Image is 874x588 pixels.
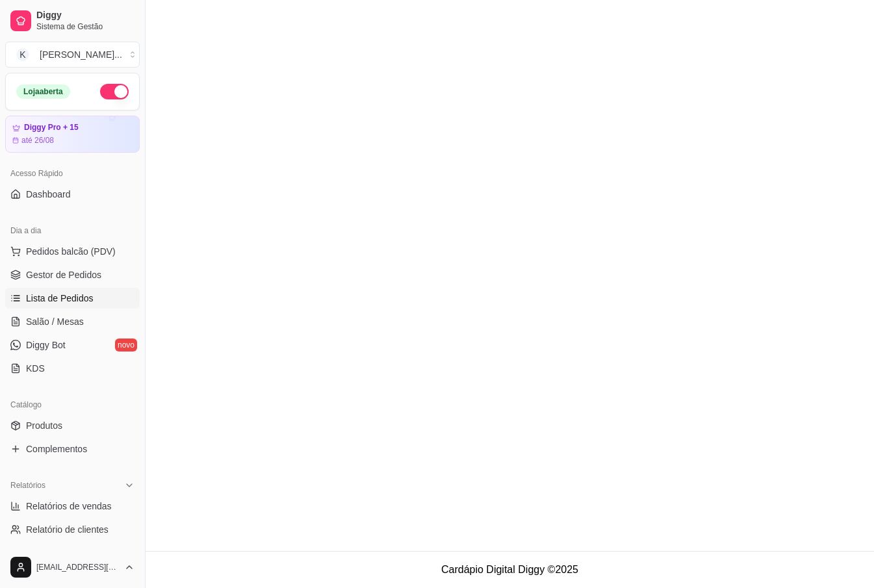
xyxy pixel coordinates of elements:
[36,21,135,32] span: Sistema de Gestão
[5,335,140,355] a: Diggy Botnovo
[26,315,84,328] span: Salão / Mesas
[5,415,140,436] a: Produtos
[5,496,140,517] a: Relatórios de vendas
[5,311,140,332] a: Salão / Mesas
[36,562,119,572] span: [EMAIL_ADDRESS][DOMAIN_NAME]
[5,358,140,379] a: KDS
[5,184,140,205] a: Dashboard
[26,292,94,305] span: Lista de Pedidos
[16,48,29,61] span: K
[36,10,135,21] span: Diggy
[26,500,112,513] span: Relatórios de vendas
[21,135,54,146] article: até 26/08
[5,394,140,415] div: Catálogo
[10,480,45,491] span: Relatórios
[5,163,140,184] div: Acesso Rápido
[5,519,140,540] a: Relatório de clientes
[26,442,87,455] span: Complementos
[5,241,140,262] button: Pedidos balcão (PDV)
[24,123,79,133] article: Diggy Pro + 15
[5,439,140,459] a: Complementos
[26,523,109,536] span: Relatório de clientes
[100,84,129,99] button: Alterar Status
[26,188,71,201] span: Dashboard
[26,268,101,281] span: Gestor de Pedidos
[40,48,122,61] div: [PERSON_NAME] ...
[5,288,140,309] a: Lista de Pedidos
[26,339,66,352] span: Diggy Bot
[26,245,116,258] span: Pedidos balcão (PDV)
[5,5,140,36] a: DiggySistema de Gestão
[5,116,140,153] a: Diggy Pro + 15até 26/08
[26,362,45,375] span: KDS
[26,419,62,432] span: Produtos
[5,543,140,563] a: Relatório de mesas
[5,42,140,68] button: Select a team
[16,84,70,99] div: Loja aberta
[5,264,140,285] a: Gestor de Pedidos
[5,552,140,583] button: [EMAIL_ADDRESS][DOMAIN_NAME]
[5,220,140,241] div: Dia a dia
[146,551,874,588] footer: Cardápio Digital Diggy © 2025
